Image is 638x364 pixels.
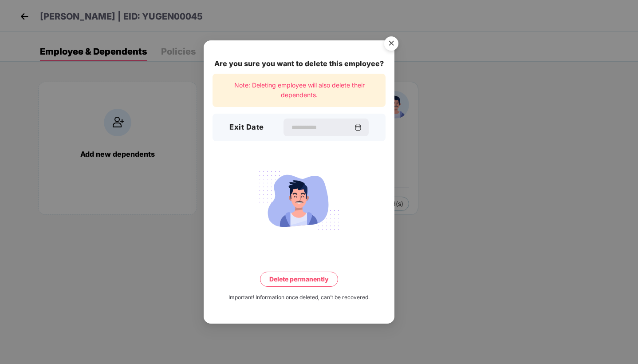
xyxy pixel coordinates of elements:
[249,166,349,235] img: svg+xml;base64,PHN2ZyB4bWxucz0iaHR0cDovL3d3dy53My5vcmcvMjAwMC9zdmciIHdpZHRoPSIyMjQiIGhlaWdodD0iMT...
[228,293,370,301] div: Important! Information once deleted, can’t be recovered.
[229,122,264,133] h3: Exit Date
[354,124,362,131] img: svg+xml;base64,PHN2ZyBpZD0iQ2FsZW5kYXItMzJ4MzIiIHhtbG5zPSJodHRwOi8vd3d3LnczLm9yZy8yMDAwL3N2ZyIgd2...
[379,32,404,57] img: svg+xml;base64,PHN2ZyB4bWxucz0iaHR0cDovL3d3dy53My5vcmcvMjAwMC9zdmciIHdpZHRoPSI1NiIgaGVpZ2h0PSI1Ni...
[213,58,386,69] div: Are you sure you want to delete this employee?
[379,32,403,56] button: Close
[260,271,338,286] button: Delete permanently
[213,74,386,107] div: Note: Deleting employee will also delete their dependents.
